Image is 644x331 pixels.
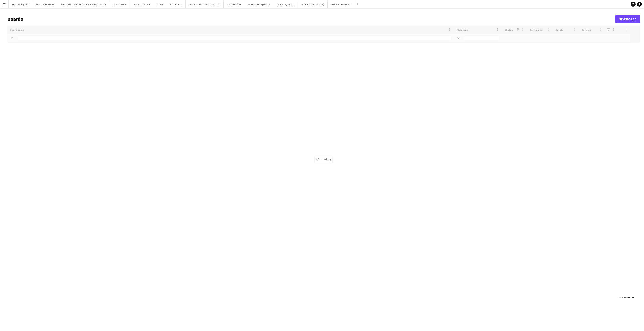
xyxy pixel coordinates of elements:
[615,15,640,23] a: New Board
[153,0,167,8] button: BTWN
[7,16,615,22] h1: Boards
[110,0,131,8] button: Maroon Door
[224,0,244,8] button: Masra Coffee
[298,0,328,8] button: Adhoc (One Off Jobs)
[618,293,634,301] div: :
[244,0,273,8] button: Skelmore Hospitality
[9,0,32,8] button: Rep Jewelry LLC
[186,0,224,8] button: MIDDLE CHILD KITCHEN L.L.C
[58,0,110,8] button: MOCHI DESSERTS CATERING SERVICES L.L.C
[632,296,634,299] span: 0
[315,156,332,163] span: Loading
[328,0,355,8] button: Elevate Restaurant
[273,0,298,8] button: [PERSON_NAME]
[32,0,58,8] button: Miral Experiences
[618,296,632,299] span: Total Boards
[131,0,153,8] button: Maisan15 Cafe
[167,0,186,8] button: KEG ROOM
